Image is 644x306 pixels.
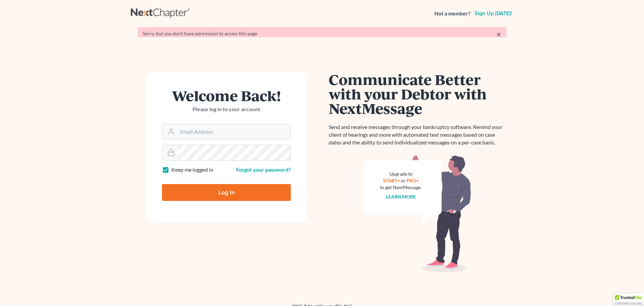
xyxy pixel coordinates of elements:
input: Email Address [177,124,290,139]
a: Forgot your password? [236,166,291,173]
div: TrustedSite Certified [613,293,644,306]
strong: Not a member? [434,10,471,17]
p: Please log in to your account [162,105,291,113]
img: nextmessage_bg-59042aed3d76b12b5cd301f8e5b87938c9018125f34e5fa2b7a6b67550977c72.svg [364,155,471,272]
label: Keep me logged in [171,166,213,174]
a: START+ [383,178,400,183]
a: Sign up [DATE]! [473,11,513,16]
input: Log In [162,184,291,201]
a: × [496,30,501,38]
div: Sorry, but you don't have permission to access this page [143,30,501,37]
a: PRO+ [407,178,419,183]
h1: Communicate Better with your Debtor with NextMessage [329,72,506,115]
div: to get NextMessage. [380,184,422,191]
div: Upgrade to [380,171,422,177]
h1: Welcome Back! [162,88,291,103]
a: Learn more [386,194,416,200]
p: Send and receive messages through your bankruptcy software. Remind your client of hearings and mo... [329,123,506,146]
span: or [401,178,406,183]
